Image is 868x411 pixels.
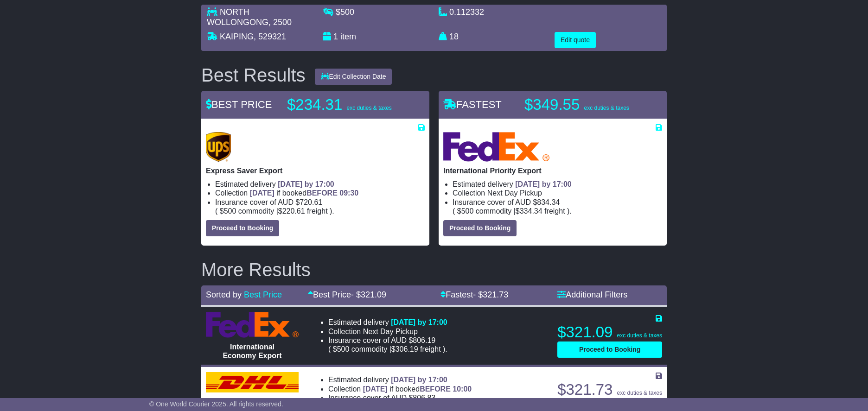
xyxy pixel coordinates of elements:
img: DHL: Express Worldwide Export [206,372,299,392]
span: [DATE] by 17:00 [391,318,447,326]
span: 334.34 [520,207,542,215]
span: Commodity [476,207,511,215]
span: 500 [461,207,474,215]
span: 0.112332 [449,7,484,17]
span: Freight [307,207,327,215]
span: 321.73 [483,290,508,299]
li: Estimated delivery [453,180,662,189]
span: Insurance cover of AUD $ [328,336,435,345]
li: Collection [328,327,546,336]
div: Best Results [197,65,310,85]
span: © One World Courier 2025. All rights reserved. [149,400,283,408]
button: Edit Collection Date [315,69,392,85]
span: exc duties & taxes [617,332,662,339]
span: 500 [337,345,350,353]
p: $321.09 [557,323,662,341]
button: Proceed to Booking [443,220,517,236]
span: [DATE] [363,385,388,393]
span: exc duties & taxes [617,390,662,396]
span: , 2500 [268,18,292,27]
span: ( ). [328,345,447,354]
span: Next Day Pickup [363,328,418,335]
img: FedEx Express: International Priority Export [443,132,549,162]
span: if booked [250,189,358,197]
span: [DATE] [250,189,274,197]
button: Proceed to Booking [206,220,279,236]
p: $321.73 [557,380,662,399]
span: Sorted by [206,290,242,299]
span: [DATE] by 17:00 [391,376,447,384]
span: International Economy Export [223,343,281,360]
span: $ [336,7,354,17]
span: NORTH WOLLONGONG [207,7,268,27]
span: 806.19 [413,336,435,344]
span: Commodity [351,345,387,353]
span: KAIPING [220,32,254,41]
p: $349.55 [524,95,640,114]
span: ( ). [453,207,572,215]
p: International Priority Export [443,166,662,175]
span: Next Day Pickup [487,189,542,197]
span: 18 [449,32,459,41]
span: BEFORE [306,189,338,197]
li: Collection [215,189,425,197]
h2: More Results [201,259,667,280]
li: Collection [328,385,546,393]
span: Insurance cover of AUD $ [328,393,435,402]
span: Commodity [238,207,274,215]
span: if booked [363,385,472,393]
span: 500 [340,7,354,17]
span: $ $ [217,207,330,215]
span: exc duties & taxes [346,105,391,111]
li: Collection [453,189,662,197]
span: 09:30 [339,189,358,197]
span: item [340,32,356,41]
li: Estimated delivery [328,375,546,384]
span: 806.83 [413,394,435,402]
span: 10:00 [453,385,472,393]
span: $ $ [331,345,443,353]
img: UPS (new): Express Saver Export [206,132,231,162]
span: | [514,207,516,215]
li: Estimated delivery [215,180,425,189]
span: exc duties & taxes [584,105,629,111]
a: Additional Filters [557,290,627,299]
span: , 529321 [254,32,286,41]
span: - $ [473,290,508,299]
span: Insurance cover of AUD $ [453,198,560,207]
span: $ $ [455,207,567,215]
span: [DATE] by 17:00 [515,180,572,188]
span: ( ). [215,207,334,215]
span: 1 [333,32,338,41]
span: Freight [420,345,440,353]
span: 500 [224,207,236,215]
li: Estimated delivery [328,318,546,327]
span: 220.61 [282,207,305,215]
span: Freight [544,207,565,215]
span: 720.61 [300,198,322,206]
a: Best Price- $321.09 [308,290,386,299]
p: Express Saver Export [206,166,425,175]
span: 321.09 [361,290,386,299]
span: [DATE] by 17:00 [278,180,334,188]
a: Best Price [244,290,282,299]
span: 834.34 [537,198,560,206]
p: $234.31 [287,95,403,114]
button: Edit quote [555,32,596,48]
span: - $ [351,290,386,299]
span: 306.19 [396,345,418,353]
span: FASTEST [443,99,502,110]
span: | [389,345,391,353]
img: FedEx Express: International Economy Export [206,312,299,338]
span: BEST PRICE [206,99,272,110]
span: | [276,207,278,215]
a: Fastest- $321.73 [440,290,508,299]
span: BEFORE [420,385,451,393]
button: Proceed to Booking [557,341,662,358]
span: Insurance cover of AUD $ [215,198,322,207]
